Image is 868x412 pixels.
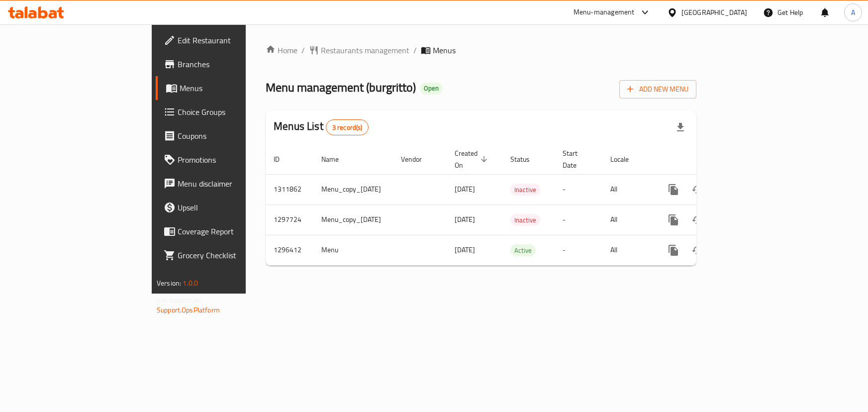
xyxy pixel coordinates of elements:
[555,205,602,235] td: -
[178,154,289,166] span: Promotions
[178,106,289,118] span: Choice Groups
[555,174,602,205] td: -
[685,208,709,232] button: Change Status
[401,153,435,165] span: Vendor
[662,178,685,202] button: more
[433,44,456,56] span: Menus
[510,244,536,256] div: Active
[309,44,409,56] a: Restaurants management
[313,205,393,235] td: Menu_copy_[DATE]
[455,243,475,256] span: [DATE]
[157,294,202,307] span: Get support on:
[178,178,289,190] span: Menu disclaimer
[266,44,696,56] nav: breadcrumb
[178,58,289,70] span: Branches
[662,238,685,262] button: more
[574,6,635,18] div: Menu-management
[156,219,296,243] a: Coverage Report
[455,147,490,171] span: Created On
[321,44,409,56] span: Restaurants management
[157,304,220,316] a: Support.OpsPlatform
[510,245,536,256] span: Active
[301,44,305,56] li: /
[156,148,296,172] a: Promotions
[274,119,369,135] h2: Menus List
[413,44,417,56] li: /
[156,196,296,219] a: Upsell
[685,238,709,262] button: Change Status
[156,28,296,52] a: Edit Restaurant
[602,205,654,235] td: All
[178,130,289,142] span: Coupons
[156,124,296,148] a: Coupons
[274,153,292,165] span: ID
[178,34,289,46] span: Edit Restaurant
[662,208,685,232] button: more
[669,115,692,139] div: Export file
[563,147,590,171] span: Start Date
[326,119,369,135] div: Total records count
[157,277,181,290] span: Version:
[681,7,747,18] div: [GEOGRAPHIC_DATA]
[178,202,289,213] span: Upsell
[183,277,198,290] span: 1.0.0
[266,144,765,266] table: enhanced table
[627,83,688,96] span: Add New Menu
[455,213,475,226] span: [DATE]
[156,76,296,100] a: Menus
[420,84,443,93] span: Open
[510,184,540,196] span: Inactive
[610,153,642,165] span: Locale
[313,235,393,265] td: Menu
[602,174,654,205] td: All
[180,82,289,94] span: Menus
[326,123,369,132] span: 3 record(s)
[654,144,765,175] th: Actions
[266,76,416,99] span: Menu management ( burgritto )
[602,235,654,265] td: All
[455,183,475,196] span: [DATE]
[178,249,289,261] span: Grocery Checklist
[156,100,296,124] a: Choice Groups
[555,235,602,265] td: -
[510,153,543,165] span: Status
[156,52,296,76] a: Branches
[420,83,443,95] div: Open
[156,243,296,267] a: Grocery Checklist
[156,172,296,196] a: Menu disclaimer
[313,174,393,205] td: Menu_copy_[DATE]
[510,214,540,226] span: Inactive
[685,178,709,202] button: Change Status
[178,225,289,237] span: Coverage Report
[851,7,855,18] span: A
[619,80,696,99] button: Add New Menu
[321,153,352,165] span: Name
